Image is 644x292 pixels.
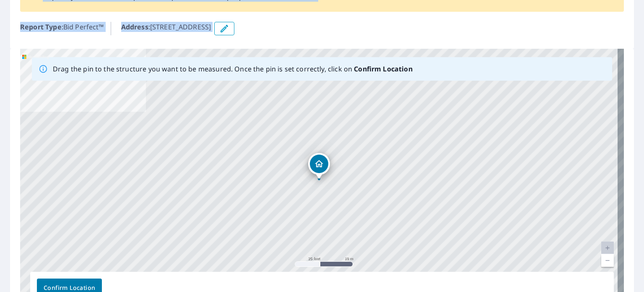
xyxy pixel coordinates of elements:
[354,64,412,74] b: Confirm Location
[308,153,330,179] div: Dropped pin, building 1, Residential property, 366 Crossing North St Thibodaux, LA 70301
[121,22,211,35] p: : [STREET_ADDRESS]
[20,22,62,32] b: Report Type
[53,64,413,74] p: Drag the pin to the structure you want to be measured. Once the pin is set correctly, click on
[121,22,148,32] b: Address
[601,254,614,267] a: Current Level 20, Zoom Out
[601,242,614,254] a: Current Level 20, Zoom In Disabled
[20,22,104,35] p: : Bid Perfect™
